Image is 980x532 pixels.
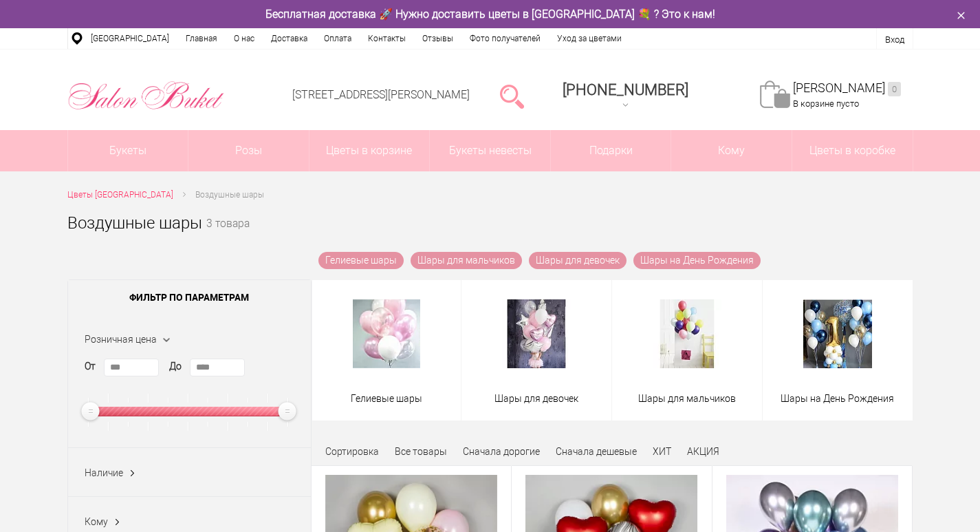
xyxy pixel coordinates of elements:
[494,376,578,406] a: Шары для девочек
[177,28,226,49] a: Главная
[414,28,461,49] a: Отзывы
[292,88,470,101] a: [STREET_ADDRESS][PERSON_NAME]
[226,28,263,49] a: О нас
[206,219,250,252] small: 3 товара
[551,130,671,171] a: Подарки
[67,188,173,202] a: Цветы [GEOGRAPHIC_DATA]
[263,28,316,49] a: Доставка
[687,446,719,457] a: АКЦИЯ
[792,130,913,171] a: Цветы в коробке
[68,280,311,315] span: Фильтр по параметрам
[529,252,627,269] a: Шары для девочек
[169,359,182,374] label: До
[351,392,422,406] span: Гелиевые шары
[411,252,522,269] a: Шары для мальчиков
[316,28,360,49] a: Оплата
[57,7,924,21] div: Бесплатная доставка 🚀 Нужно доставить цветы в [GEOGRAPHIC_DATA] 💐 ? Это к нам!
[638,376,736,406] a: Шары для мальчиков
[430,130,550,171] a: Букеты невесты
[325,446,379,457] span: Сортировка
[549,28,630,49] a: Уход за цветами
[793,98,859,109] span: В корзине пусто
[885,34,904,45] a: Вход
[188,130,309,171] a: Розы
[463,446,540,457] a: Сначала дорогие
[638,392,736,406] span: Шары для мальчиков
[556,446,637,457] a: Сначала дешевые
[793,81,901,96] a: [PERSON_NAME]
[85,359,96,374] label: От
[68,130,188,171] a: Букеты
[353,299,420,368] img: Гелиевые шары
[309,130,430,171] a: Цветы в корзине
[85,516,108,527] span: Кому
[67,211,202,235] h1: Воздушные шары
[888,82,901,96] ins: 0
[395,446,447,457] a: Все товары
[351,376,422,406] a: Гелиевые шары
[554,76,697,116] a: [PHONE_NUMBER]
[803,299,872,368] img: Шары на День Рождения
[671,130,792,171] span: Кому
[461,28,549,49] a: Фото получателей
[360,28,414,49] a: Контакты
[653,446,671,457] a: ХИТ
[85,334,157,345] span: Розничная цена
[633,252,761,269] a: Шары на День Рождения
[563,81,688,98] span: [PHONE_NUMBER]
[318,252,404,269] a: Гелиевые шары
[494,392,578,406] span: Шары для девочек
[67,190,173,200] span: Цветы [GEOGRAPHIC_DATA]
[781,392,894,406] span: Шары на День Рождения
[781,376,894,406] a: Шары на День Рождения
[195,190,264,200] span: Воздушные шары
[67,78,225,114] img: Цветы Нижний Новгород
[83,28,177,49] a: [GEOGRAPHIC_DATA]
[85,467,123,478] span: Наличие
[502,299,571,368] img: Шары для девочек
[653,299,721,368] img: Шары для мальчиков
